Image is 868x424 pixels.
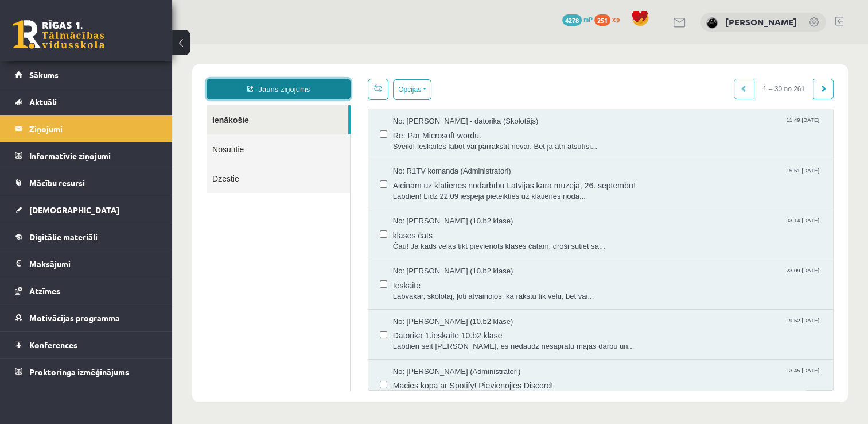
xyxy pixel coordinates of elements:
[221,122,339,133] span: No: R1TV komanda (Administratori)
[612,122,649,130] span: 15:51 [DATE]
[221,222,649,257] a: No: [PERSON_NAME] (10.b2 klase) 23:09 [DATE] Ieskaite Labvakar, skolotāj, ļoti atvainojos, ka rak...
[706,17,718,29] img: Anete Titāne
[612,172,649,180] span: 03:14 [DATE]
[34,34,178,55] a: Jauns ziņojums
[15,196,158,223] a: [DEMOGRAPHIC_DATA]
[15,115,158,142] a: Ziņojumi
[15,169,158,196] a: Mācību resursi
[29,142,158,169] legend: Informatīvie ziņojumi
[29,340,77,350] span: Konferences
[221,172,341,183] span: No: [PERSON_NAME] (10.b2 klase)
[15,142,158,169] a: Informatīvie ziņojumi
[15,223,158,250] a: Digitālie materiāli
[221,133,649,147] span: Aicinām uz klātienes nodarbību Latvijas kara muzejā, 26. septembrī!
[221,272,341,283] span: No: [PERSON_NAME] (10.b2 klase)
[13,20,104,49] a: Rīgas 1. Tālmācības vidusskola
[29,205,119,215] span: [DEMOGRAPHIC_DATA]
[725,16,797,28] a: [PERSON_NAME]
[221,197,649,208] span: Čau! Ja kāds vēlas tikt pievienots klases čatam, droši sūtiet sa...
[34,61,176,90] a: Ienākošie
[562,14,593,24] a: 4278 mP
[221,333,649,347] span: Mācies kopā ar Spotify! Pievienojies Discord!
[221,172,649,207] a: No: [PERSON_NAME] (10.b2 klase) 03:14 [DATE] klases čats Čau! Ja kāds vēlas tikt pievienots klase...
[34,90,178,120] a: Nosūtītie
[221,122,649,157] a: No: R1TV komanda (Administratori) 15:51 [DATE] Aicinām uz klātienes nodarbību Latvijas kara muzej...
[221,183,649,197] span: klases čats
[15,88,158,115] a: Aktuāli
[612,72,649,80] span: 11:49 [DATE]
[221,147,649,158] span: Labdien! Līdz 22.09 iespēja pieteikties uz klātienes noda...
[612,322,649,331] span: 13:45 [DATE]
[221,272,649,308] a: No: [PERSON_NAME] (10.b2 klase) 19:52 [DATE] Datorika 1.ieskaite 10.b2 klase Labdien seit [PERSON...
[15,332,158,358] a: Konferences
[29,367,129,377] span: Proktoringa izmēģinājums
[15,359,158,385] a: Proktoringa izmēģinājums
[34,120,178,149] a: Dzēstie
[15,277,158,304] a: Atzīmes
[221,35,259,56] button: Opcijas
[221,72,649,107] a: No: [PERSON_NAME] - datorika (Skolotājs) 11:49 [DATE] Re: Par Microsoft wordu. Sveiki! Ieskaites ...
[29,115,158,142] legend: Ziņojumi
[221,322,649,358] a: No: [PERSON_NAME] (Administratori) 13:45 [DATE] Mācies kopā ar Spotify! Pievienojies Discord!
[15,250,158,277] a: Maksājumi
[221,222,341,233] span: No: [PERSON_NAME] (10.b2 klase)
[562,14,582,26] span: 4278
[221,233,649,247] span: Ieskaite
[221,83,649,97] span: Re: Par Microsoft wordu.
[612,14,620,24] span: xp
[29,178,85,188] span: Mācību resursi
[221,283,649,297] span: Datorika 1.ieskaite 10.b2 klase
[612,222,649,230] span: 23:09 [DATE]
[15,304,158,331] a: Motivācijas programma
[15,61,158,88] a: Sākums
[594,14,610,26] span: 251
[221,247,649,258] span: Labvakar, skolotāj, ļoti atvainojos, ka rakstu tik vēlu, bet vai...
[29,70,59,80] span: Sākums
[582,34,641,55] span: 1 – 30 no 261
[221,297,649,308] span: Labdien seit [PERSON_NAME], es nedaudz nesapratu majas darbu un...
[583,14,593,24] span: mP
[29,313,120,323] span: Motivācijas programma
[29,286,60,296] span: Atzīmes
[221,322,349,333] span: No: [PERSON_NAME] (Administratori)
[29,232,98,242] span: Digitālie materiāli
[221,97,649,108] span: Sveiki! Ieskaites labot vai pārrakstīt nevar. Bet ja ātri atsūtīsi...
[29,250,158,277] legend: Maksājumi
[612,272,649,281] span: 19:52 [DATE]
[221,72,367,83] span: No: [PERSON_NAME] - datorika (Skolotājs)
[29,97,57,107] span: Aktuāli
[594,14,625,24] a: 251 xp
